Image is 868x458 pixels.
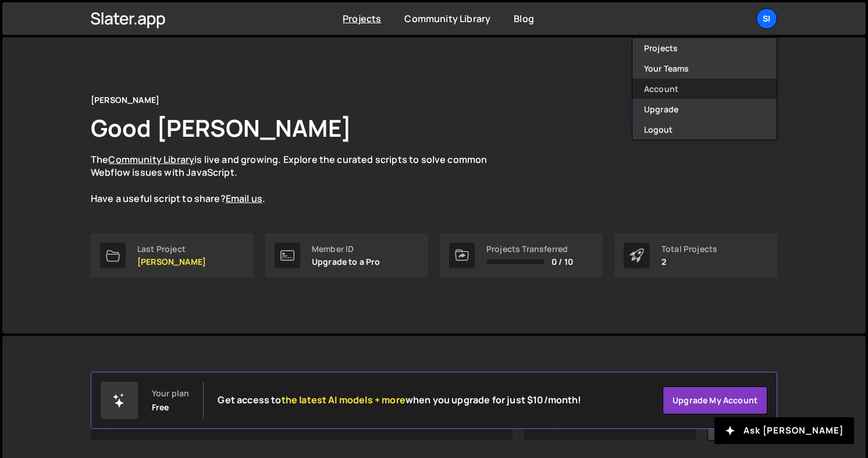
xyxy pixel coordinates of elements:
a: Your Teams [632,58,777,79]
h1: Good [PERSON_NAME] [91,112,351,144]
a: Community Library [108,153,194,166]
button: Logout [632,119,777,140]
div: Projects Transferred [486,244,573,254]
p: 2 [661,257,717,267]
a: Projects [343,12,381,25]
a: Upgrade [632,99,777,119]
button: Ask [PERSON_NAME] [714,417,854,444]
p: The is live and growing. Explore the curated scripts to solve common Webflow issues with JavaScri... [91,153,510,205]
a: Account [632,79,777,99]
a: Si [756,8,777,29]
p: Upgrade to a Pro [312,257,380,267]
div: Total Projects [661,244,717,254]
a: Community Library [404,12,490,25]
a: Email us [226,192,262,205]
div: Member ID [312,244,380,254]
a: Upgrade my account [663,386,767,414]
a: Blog [514,12,534,25]
div: Free [152,403,169,412]
h2: Get access to when you upgrade for just $10/month! [218,395,581,406]
a: Projects [632,38,777,58]
span: the latest AI models + more [282,393,405,406]
p: [PERSON_NAME] [137,257,206,267]
span: 0 / 10 [552,257,573,267]
div: [PERSON_NAME] [91,93,159,107]
a: Last Project [PERSON_NAME] [91,233,254,278]
div: Last Project [137,244,206,254]
div: Your plan [152,389,189,398]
